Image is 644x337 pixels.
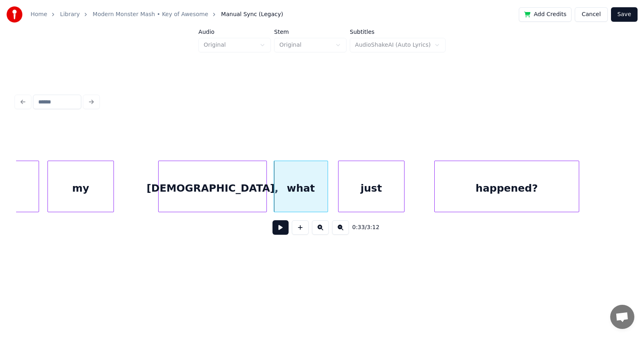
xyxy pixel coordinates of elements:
div: Open chat [610,305,634,329]
div: / [352,223,372,232]
a: Modern Monster Mash • Key of Awesome [93,10,208,19]
a: Library [60,10,80,19]
a: Home [31,10,47,19]
span: 0:33 [352,223,365,232]
span: Manual Sync (Legacy) [221,10,283,19]
label: Stem [274,29,347,35]
label: Audio [198,29,271,35]
button: Add Credits [519,7,572,22]
button: Save [611,7,638,22]
span: 3:12 [367,223,379,232]
nav: breadcrumb [31,10,283,19]
img: youka [6,6,23,23]
label: Subtitles [350,29,446,35]
button: Cancel [575,7,607,22]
